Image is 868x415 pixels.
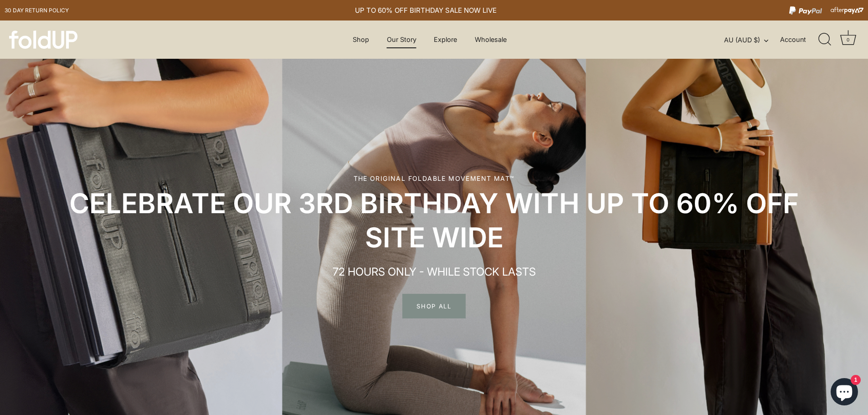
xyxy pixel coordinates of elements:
div: 0 [843,35,853,44]
p: 72 HOURS ONLY - WHILE STOCK LASTS [243,264,626,280]
div: The original foldable movement mat™ [41,174,827,183]
h2: CELEBRATE OUR 3RD BIRTHDAY WITH UP TO 60% OFF SITE WIDE [41,186,827,255]
a: Search [815,30,835,50]
a: Explore [426,31,465,48]
a: Account [780,34,822,45]
a: 30 day Return policy [5,5,69,16]
a: Shop [345,31,377,48]
div: Primary navigation [330,31,529,48]
button: AU (AUD $) [724,36,778,44]
a: Wholesale [467,31,514,48]
a: Cart [838,30,858,50]
inbox-online-store-chat: Shopify online store chat [828,378,861,408]
span: SHOP ALL [402,294,466,318]
a: Our Story [379,31,424,48]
